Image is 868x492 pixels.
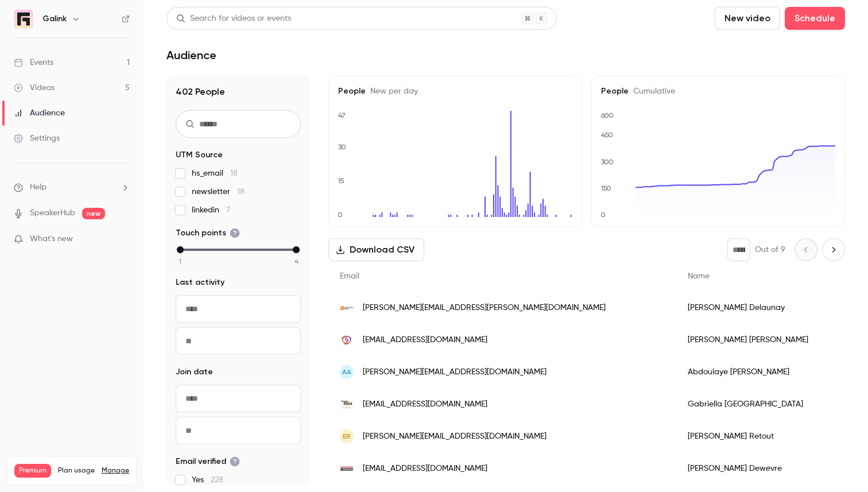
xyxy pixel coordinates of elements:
[600,184,611,192] text: 150
[601,86,835,97] h5: People
[785,7,845,30] button: Schedule
[176,85,301,99] h1: 402 People
[102,466,129,475] a: Manage
[14,464,51,478] span: Premium
[192,204,230,216] span: linkedin
[366,87,418,95] span: New per day
[30,207,75,219] a: SpeakerHub
[176,227,240,239] span: Touch points
[338,86,572,97] h5: People
[340,333,354,347] img: cosoluce.fr
[343,431,351,441] span: ER
[293,246,300,253] div: max
[176,456,240,467] span: Email verified
[822,238,845,261] button: Next page
[176,149,223,161] span: UTM Source
[340,301,354,315] img: demathieu-bard.fr
[237,188,245,196] span: 18
[338,211,343,219] text: 0
[338,177,344,185] text: 15
[600,111,614,119] text: 600
[363,366,547,378] span: [PERSON_NAME][EMAIL_ADDRESS][DOMAIN_NAME]
[601,158,614,166] text: 300
[192,474,223,486] span: Yes
[715,7,780,30] button: New video
[363,334,487,346] span: [EMAIL_ADDRESS][DOMAIN_NAME]
[676,452,839,485] div: [PERSON_NAME] Dewevre
[363,302,606,314] span: [PERSON_NAME][EMAIL_ADDRESS][PERSON_NAME][DOMAIN_NAME]
[176,366,213,378] span: Join date
[676,420,839,452] div: [PERSON_NAME] Retout
[676,388,839,420] div: Gabriella [GEOGRAPHIC_DATA]
[166,48,216,62] h1: Audience
[676,292,839,324] div: [PERSON_NAME] Delaunay
[600,211,606,219] text: 0
[338,111,346,119] text: 47
[30,181,46,193] span: Help
[363,431,547,443] span: [PERSON_NAME][EMAIL_ADDRESS][DOMAIN_NAME]
[177,246,184,253] div: min
[601,131,613,139] text: 450
[688,272,710,280] span: Name
[755,244,785,255] p: Out of 9
[14,181,130,193] li: help-dropdown-opener
[328,238,424,261] button: Download CSV
[342,367,351,377] span: AA
[82,208,105,219] span: new
[14,133,60,144] div: Settings
[179,256,181,266] span: 1
[14,107,65,119] div: Audience
[294,256,299,266] span: 4
[230,169,238,177] span: 18
[676,356,839,388] div: Abdoulaye [PERSON_NAME]
[192,186,245,197] span: newsletter
[176,277,224,288] span: Last activity
[676,324,839,356] div: [PERSON_NAME] [PERSON_NAME]
[14,10,33,28] img: Galink
[14,82,55,94] div: Videos
[226,206,230,214] span: 7
[338,143,346,151] text: 30
[211,476,223,484] span: 228
[58,466,95,475] span: Plan usage
[363,398,487,410] span: [EMAIL_ADDRESS][DOMAIN_NAME]
[14,57,53,68] div: Events
[340,397,354,411] img: energy-pool.eu
[176,13,291,25] div: Search for videos or events
[340,272,359,280] span: Email
[363,463,487,475] span: [EMAIL_ADDRESS][DOMAIN_NAME]
[340,462,354,475] img: managersenmission.com
[192,168,238,179] span: hs_email
[629,87,675,95] span: Cumulative
[42,13,67,25] h6: Galink
[30,233,73,245] span: What's new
